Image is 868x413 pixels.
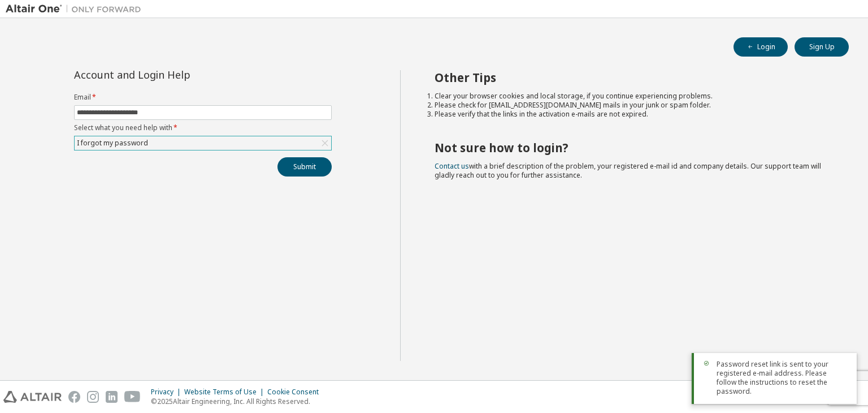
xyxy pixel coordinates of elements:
a: Contact us [435,161,469,171]
div: Account and Login Help [74,70,280,79]
h2: Other Tips [435,70,829,85]
div: Privacy [151,388,184,397]
img: linkedin.svg [106,391,118,403]
li: Please check for [EMAIL_ADDRESS][DOMAIN_NAME] mails in your junk or spam folder. [435,101,829,110]
img: youtube.svg [124,391,141,403]
label: Email [74,93,332,102]
span: Password reset link is sent to your registered e-mail address. Please follow the instructions to ... [717,360,848,396]
div: I forgot my password [75,136,331,150]
p: © 2025 Altair Engineering, Inc. All Rights Reserved. [151,397,325,406]
li: Please verify that the links in the activation e-mails are not expired. [435,110,829,119]
button: Sign Up [795,37,849,57]
button: Login [734,37,788,57]
img: Altair One [6,3,147,15]
div: Cookie Consent [267,388,325,397]
button: Submit [277,157,332,177]
img: altair_logo.svg [3,391,62,403]
span: with a brief description of the problem, your registered e-mail id and company details. Our suppo... [435,161,821,180]
div: Website Terms of Use [184,388,267,397]
div: I forgot my password [75,137,150,149]
img: instagram.svg [87,391,99,403]
h2: Not sure how to login? [435,140,829,155]
label: Select what you need help with [74,123,332,132]
img: facebook.svg [68,391,80,403]
li: Clear your browser cookies and local storage, if you continue experiencing problems. [435,92,829,101]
